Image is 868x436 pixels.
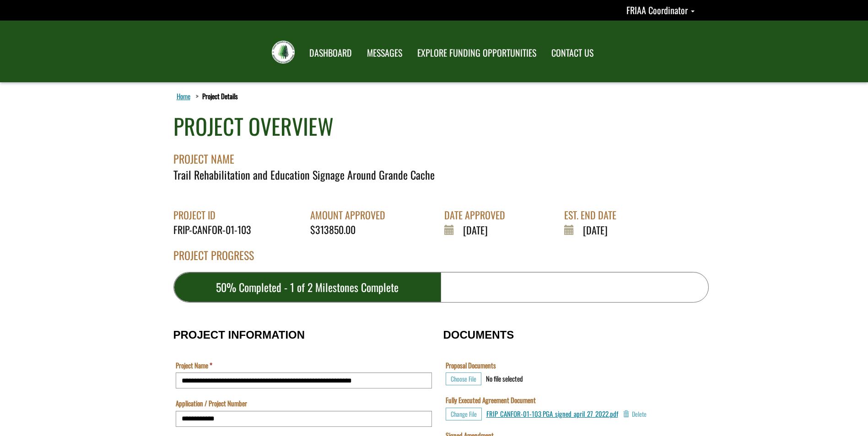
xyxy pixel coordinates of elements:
a: EXPLORE FUNDING OPPORTUNITIES [410,42,543,64]
img: FRIAA Submissions Portal [272,41,295,64]
button: Delete [623,408,647,420]
span: FRIAA Coordinator [626,3,688,17]
nav: Main Navigation [301,39,600,64]
a: FRIP_CANFOR-01-103 PGA_signed_april_27_2022.pdf [486,409,618,419]
button: Choose File for Fully Executed Agreement Document [446,408,482,420]
div: [DATE] [444,223,512,237]
a: DASHBOARD [302,42,359,64]
div: 50% Completed - 1 of 2 Milestones Complete [174,272,441,302]
div: Trail Rehabilitation and Education Signage Around Grande Cache [173,167,709,182]
div: PROJECT ID [173,208,258,222]
div: No file selected [486,374,523,383]
label: Application / Project Number [176,399,247,408]
div: [DATE] [564,223,623,237]
li: Project Details [194,91,238,101]
div: $313850.00 [310,223,392,237]
div: PROJECT PROGRESS [173,247,709,272]
button: Choose File for Proposal Documents [446,372,481,385]
h3: DOCUMENTS [443,329,695,341]
a: CONTACT US [545,42,600,64]
div: PROJECT NAME [173,142,709,167]
div: AMOUNT APPROVED [310,208,392,222]
label: Project Name [176,361,212,370]
div: FRIP-CANFOR-01-103 [173,223,258,237]
div: PROJECT OVERVIEW [173,111,334,142]
label: Fully Executed Agreement Document [446,395,536,405]
a: Home [175,90,192,102]
a: FRIAA Coordinator [626,3,695,17]
h3: PROJECT INFORMATION [173,329,434,341]
input: Project Name [176,372,432,388]
div: DATE APPROVED [444,208,512,222]
a: MESSAGES [360,42,409,64]
label: Proposal Documents [446,361,496,370]
div: EST. END DATE [564,208,623,222]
